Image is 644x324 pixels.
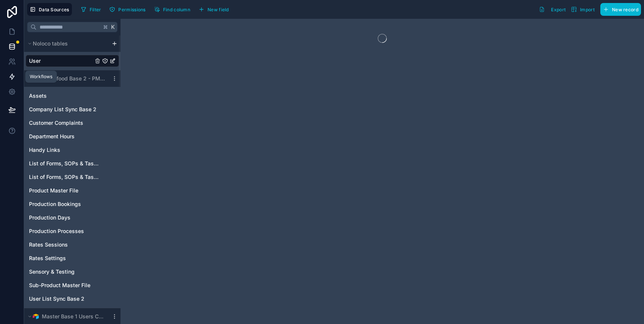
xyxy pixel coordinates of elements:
span: New field [208,7,229,12]
span: Rates Settings [29,254,66,262]
span: Noloco tables [33,40,68,47]
button: Find column [151,4,193,15]
a: Rates Settings [29,254,101,262]
span: Product Master File [29,187,78,194]
span: Production Bookings [29,200,81,208]
span: Company List Sync Base 2 [29,106,96,113]
span: Production Days [29,214,70,221]
a: Customer Complaints [29,119,101,127]
div: Sensory & Testing [26,266,119,278]
span: Assets [29,92,47,100]
a: List of Forms, SOPs & Tasks [Master] [29,160,101,167]
button: Data Sources [27,3,72,16]
a: Production Processes [29,227,101,235]
a: Handy Links [29,146,101,154]
a: Assets [29,92,101,100]
span: K [110,24,116,30]
div: Rates Sessions [26,239,119,251]
span: Filter [90,7,101,12]
button: Airtable LogoSuperfood Base 2 - PMF SOPS Production [26,73,108,84]
div: Department Hours [26,130,119,142]
span: User [29,57,41,65]
a: User List Sync Base 2 [29,295,101,303]
span: Import [580,7,595,12]
div: Production Bookings [26,198,119,210]
button: Filter [78,4,104,15]
span: User List Sync Base 2 [29,295,84,303]
button: Permissions [107,4,148,15]
a: User [29,57,93,65]
span: Department Hours [29,133,75,140]
span: Sub-Product Master File [29,282,90,289]
div: Company List Sync Base 2 [26,103,119,115]
span: Export [551,7,566,12]
div: Production Processes [26,225,119,237]
a: Department Hours [29,133,101,140]
a: List of Forms, SOPs & Tasks [Versions] [29,173,101,181]
div: Assets [26,90,119,102]
div: Product Master File [26,185,119,197]
img: Airtable Logo [33,313,39,319]
button: Airtable LogoMaster Base 1 Users Companies Synced Data [26,311,108,322]
div: Handy Links [26,144,119,156]
div: List of Forms, SOPs & Tasks [Versions] [26,171,119,183]
button: New field [196,4,232,15]
div: Rates Settings [26,252,119,264]
span: Sensory & Testing [29,268,75,276]
span: Customer Complaints [29,119,83,127]
div: User [26,55,119,67]
a: Company List Sync Base 2 [29,106,101,113]
a: Permissions [107,4,151,15]
span: Permissions [118,7,145,12]
a: Sensory & Testing [29,268,101,276]
div: Sub-Product Master File [26,279,119,291]
div: Workflows [30,74,52,80]
div: Customer Complaints [26,117,119,129]
a: Production Bookings [29,200,101,208]
span: Handy Links [29,146,60,154]
span: Data Sources [39,7,69,12]
span: Superfood Base 2 - PMF SOPS Production [42,75,105,82]
span: Production Processes [29,227,84,235]
div: Production Days [26,212,119,224]
button: Noloco tables [26,38,108,49]
a: Rates Sessions [29,241,101,248]
div: List of Forms, SOPs & Tasks [Master] [26,157,119,170]
a: Sub-Product Master File [29,282,101,289]
span: Find column [163,7,190,12]
button: New record [600,3,641,16]
button: Import [568,3,597,16]
span: Rates Sessions [29,241,68,248]
span: Master Base 1 Users Companies Synced Data [42,313,105,320]
span: New record [612,7,638,12]
div: User List Sync Base 2 [26,293,119,305]
a: Production Days [29,214,101,221]
button: Export [536,3,568,16]
a: Product Master File [29,187,101,194]
a: New record [597,3,641,16]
